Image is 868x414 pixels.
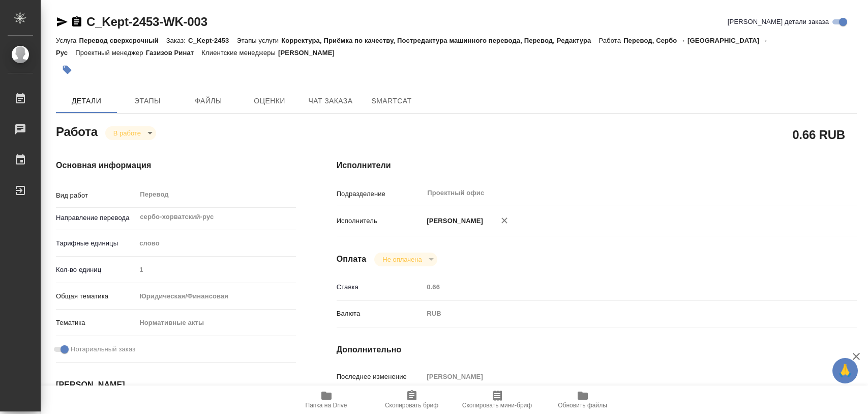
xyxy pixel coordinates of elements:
div: RUB [423,305,813,322]
div: Юридическая/Финансовая [136,288,295,305]
span: Оценки [245,95,294,107]
p: Перевод сверхсрочный [79,37,166,44]
p: Вид работ [56,190,136,201]
button: Скопировать мини-бриф [455,385,540,414]
h4: Оплата [337,253,367,265]
p: Проектный менеджер [75,49,145,57]
span: Нотариальный заказ [71,344,135,354]
h4: [PERSON_NAME] [56,379,296,391]
p: Подразделение [337,189,424,199]
span: Детали [62,95,111,107]
input: Пустое поле [423,280,813,294]
p: Тематика [56,318,136,328]
p: Работа [598,37,623,44]
div: В работе [374,253,437,266]
span: [PERSON_NAME] детали заказа [728,17,829,27]
div: Нормативные акты [136,314,295,332]
button: Добавить тэг [56,59,78,81]
input: Пустое поле [423,369,813,384]
span: Скопировать мини-бриф [462,402,532,409]
h4: Исполнители [337,159,857,172]
p: Ставка [337,282,424,292]
p: Клиентские менеджеры [201,49,278,57]
h4: Дополнительно [337,344,857,356]
p: [PERSON_NAME] [423,216,483,226]
p: Направление перевода [56,213,136,223]
p: Последнее изменение [337,372,424,382]
span: Обновить файлы [558,402,607,409]
h2: 0.66 RUB [792,126,845,143]
button: Папка на Drive [284,385,369,414]
p: Кол-во единиц [56,265,136,275]
span: 🙏 [836,360,854,381]
span: SmartCat [367,95,416,107]
p: Исполнитель [337,216,424,226]
button: Скопировать бриф [369,385,455,414]
button: Не оплачена [379,255,425,264]
p: Валюта [337,309,424,319]
p: Заказ: [166,37,188,44]
button: В работе [110,129,144,137]
span: Папка на Drive [306,402,347,409]
div: В работе [105,126,156,140]
button: 🙏 [832,358,858,383]
p: Тарифные единицы [56,238,136,249]
button: Удалить исполнителя [493,209,516,232]
p: Общая тематика [56,291,136,301]
button: Обновить файлы [540,385,625,414]
h2: Работа [56,122,98,140]
p: Этапы услуги [236,37,281,44]
p: C_Kept-2453 [188,37,236,44]
span: Скопировать бриф [385,402,438,409]
p: Газизов Ринат [146,49,202,57]
a: C_Kept-2453-WK-003 [86,15,207,29]
p: [PERSON_NAME] [278,49,342,57]
div: слово [136,235,295,252]
span: Чат заказа [306,95,355,107]
button: Скопировать ссылку для ЯМессенджера [56,16,68,28]
button: Скопировать ссылку [71,16,83,28]
p: Услуга [56,37,79,44]
span: Этапы [123,95,172,107]
span: Файлы [184,95,233,107]
h4: Основная информация [56,159,296,172]
p: Корректура, Приёмка по качеству, Постредактура машинного перевода, Перевод, Редактура [281,37,598,44]
input: Пустое поле [136,262,295,277]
